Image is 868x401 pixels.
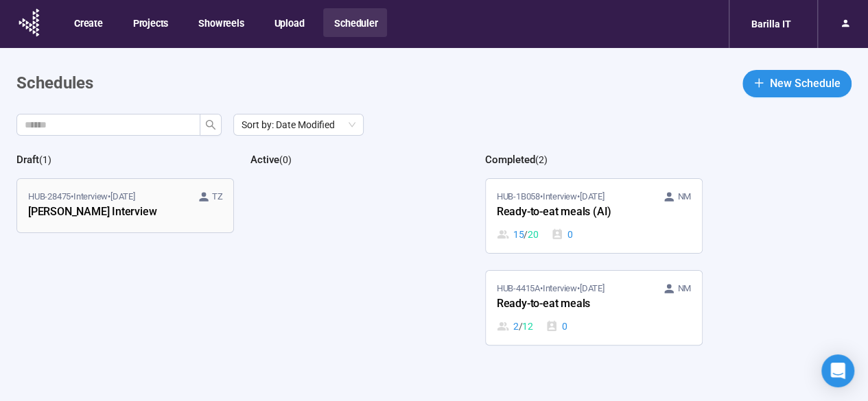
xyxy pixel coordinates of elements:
[743,11,799,37] div: Barilla IT
[28,204,179,221] div: [PERSON_NAME] Interview
[122,8,178,37] button: Projects
[110,191,135,202] time: [DATE]
[187,8,253,37] button: Showreels
[17,179,233,232] a: HUB-28475•Interview•[DATE] TZ[PERSON_NAME] Interview
[323,8,387,37] button: Scheduler
[39,154,51,165] span: ( 1 )
[821,354,854,387] div: Open Intercom Messenger
[212,190,223,204] span: TZ
[497,295,648,313] div: Ready-to-eat meals
[497,190,605,204] span: HUB-1B058 • Interview •
[205,119,216,130] span: search
[16,154,39,166] h2: Draft
[677,190,691,204] span: NM
[518,319,522,334] span: /
[528,227,539,242] span: 20
[522,319,533,334] span: 12
[242,114,355,135] span: Sort by: Date Modified
[250,154,279,166] h2: Active
[677,282,691,295] span: NM
[200,114,222,136] button: search
[753,77,764,88] span: plus
[16,71,93,97] h1: Schedules
[486,179,702,253] a: HUB-1B058•Interview•[DATE] NMReady-to-eat meals (AI)15 / 200
[497,204,648,221] div: Ready-to-eat meals (AI)
[279,154,292,165] span: ( 0 )
[28,190,135,204] span: HUB-28475 • Interview •
[580,191,605,202] time: [DATE]
[63,8,113,37] button: Create
[524,227,528,242] span: /
[497,227,539,242] div: 15
[485,154,535,166] h2: Completed
[535,154,548,165] span: ( 2 )
[546,319,567,334] div: 0
[770,75,841,92] span: New Schedule
[263,8,314,37] button: Upload
[551,227,573,242] div: 0
[742,70,852,97] button: plusNew Schedule
[580,283,605,293] time: [DATE]
[486,271,702,345] a: HUB-4415A•Interview•[DATE] NMReady-to-eat meals2 / 120
[497,282,605,295] span: HUB-4415A • Interview •
[497,319,533,334] div: 2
